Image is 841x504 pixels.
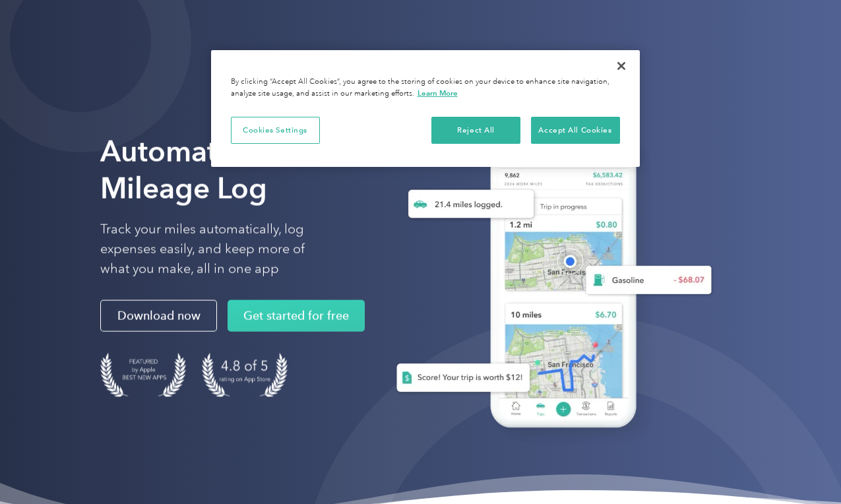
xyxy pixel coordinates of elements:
div: Cookie banner [211,50,640,167]
button: Accept All Cookies [531,117,620,144]
div: By clicking “Accept All Cookies”, you agree to the storing of cookies on your device to enhance s... [231,77,620,100]
strong: Automate Your Mileage Log [100,134,301,206]
img: Badge for Featured by Apple Best New Apps [100,353,186,397]
div: Privacy [211,50,640,167]
a: More information about your privacy, opens in a new tab [418,88,458,98]
img: Everlance, mileage tracker app, expense tracking app [375,118,722,447]
a: Get started for free [228,300,365,332]
button: Cookies Settings [231,117,320,144]
button: Close [607,51,636,80]
a: Download now [100,300,217,332]
img: 4.9 out of 5 stars on the app store [202,353,288,397]
button: Reject All [431,117,520,144]
p: Track your miles automatically, log expenses easily, and keep more of what you make, all in one app [100,220,336,279]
